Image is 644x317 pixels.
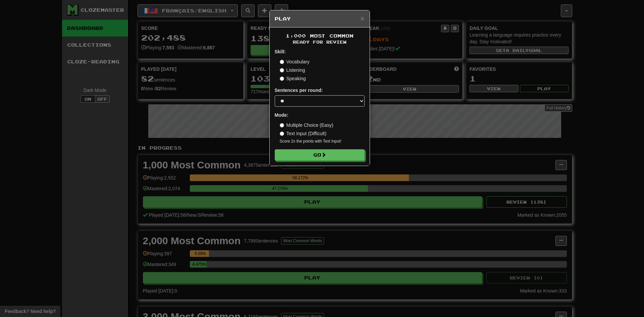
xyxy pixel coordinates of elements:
label: Listening [280,67,305,73]
h5: Play [275,15,365,22]
small: Ready for Review [275,39,365,45]
label: Sentences per round: [275,87,323,94]
label: Vocabulary [280,58,310,65]
strong: Skill: [275,49,286,54]
input: Speaking [280,76,284,81]
span: 1,000 Most Common [286,33,354,39]
input: Vocabulary [280,60,284,64]
label: Speaking [280,75,306,82]
span: × [360,14,364,22]
button: Close [360,15,364,22]
button: Go [275,149,365,161]
small: Score 2x the points with Text Input ! [280,139,365,144]
input: Listening [280,68,284,72]
label: Multiple Choice (Easy) [280,122,333,128]
strong: Mode: [275,112,288,118]
label: Text Input (Difficult) [280,130,327,137]
input: Text Input (Difficult) [280,131,284,136]
input: Multiple Choice (Easy) [280,123,284,127]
